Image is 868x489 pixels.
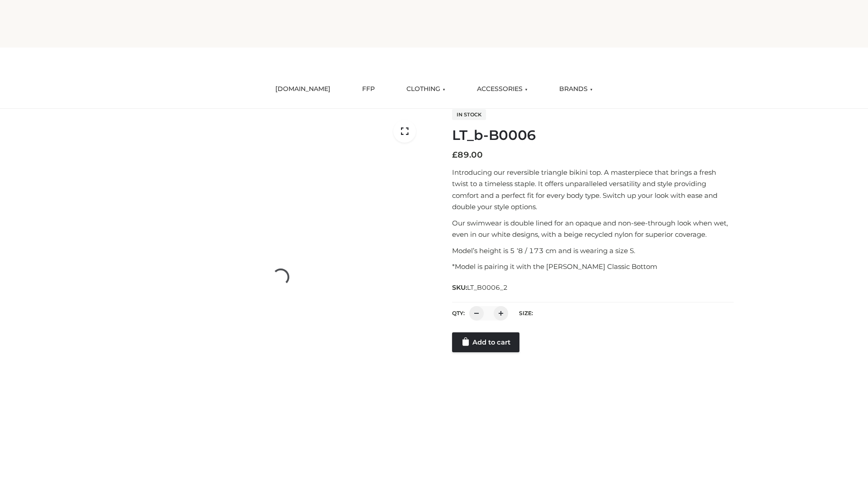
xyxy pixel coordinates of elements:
bdi: 89.00 [452,150,483,160]
a: ACCESSORIES [470,79,534,99]
p: Our swimwear is double lined for an opaque and non-see-through look when wet, even in our white d... [452,217,734,240]
p: *Model is pairing it with the [PERSON_NAME] Classic Bottom [452,261,734,273]
label: QTY: [452,310,465,316]
p: Model’s height is 5 ‘8 / 173 cm and is wearing a size S. [452,245,734,257]
a: FFP [355,79,382,99]
span: SKU: [452,282,509,293]
a: [DOMAIN_NAME] [269,79,337,99]
p: Introducing our reversible triangle bikini top. A masterpiece that brings a fresh twist to a time... [452,167,734,213]
a: BRANDS [552,79,599,99]
label: Size: [519,310,533,316]
a: CLOTHING [400,79,452,99]
span: LT_B0006_2 [467,283,508,292]
span: £ [452,150,458,160]
a: Add to cart [452,332,519,352]
h1: LT_b-B0006 [452,127,734,144]
span: In stock [452,109,486,120]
